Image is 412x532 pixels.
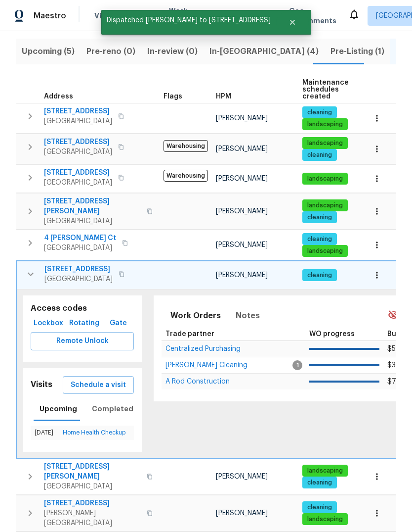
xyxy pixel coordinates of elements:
span: In-[GEOGRAPHIC_DATA] (4) [209,45,319,58]
span: Pre-reno (0) [86,45,135,58]
span: [GEOGRAPHIC_DATA] [44,243,116,253]
a: A Rod Construction [165,379,230,385]
span: Remote Unlock [39,335,126,347]
span: [GEOGRAPHIC_DATA] [44,178,112,188]
span: Upcoming [40,403,77,415]
span: WO progress [309,331,355,338]
span: 1 [292,360,302,370]
span: Maintenance schedules created [302,79,349,100]
span: cleaning [303,503,336,512]
span: Upcoming (5) [22,45,75,58]
span: [GEOGRAPHIC_DATA] [44,274,113,284]
h5: Visits [31,380,52,390]
span: cleaning [303,479,336,487]
span: cleaning [303,108,336,117]
span: Lockbox [35,317,62,330]
span: [STREET_ADDRESS] [44,137,112,147]
span: [PERSON_NAME] [216,145,268,152]
span: landscaping [303,247,347,255]
span: Visits [94,11,115,21]
button: Close [276,12,309,32]
span: Rotating [70,317,98,330]
span: [STREET_ADDRESS] [44,168,112,178]
span: [GEOGRAPHIC_DATA] [44,216,141,226]
span: Address [44,93,73,100]
span: Work Orders [169,6,194,26]
span: [PERSON_NAME] [216,175,268,182]
span: Flags [164,93,182,100]
span: Geo Assignments [289,6,336,26]
span: [STREET_ADDRESS] [44,106,112,116]
span: [PERSON_NAME] Cleaning [165,362,247,369]
span: 4 [PERSON_NAME] Ct [44,233,116,243]
span: A Rod Construction [165,378,230,385]
span: landscaping [303,201,347,210]
span: [STREET_ADDRESS][PERSON_NAME] [44,462,141,482]
button: Rotating [66,314,102,333]
td: [DATE] [31,426,59,440]
button: Remote Unlock [31,332,134,350]
span: landscaping [303,120,347,129]
span: [STREET_ADDRESS] [44,264,113,274]
span: [STREET_ADDRESS] [44,498,141,508]
span: cleaning [303,213,336,222]
span: [GEOGRAPHIC_DATA] [44,482,141,491]
span: [GEOGRAPHIC_DATA] [44,116,112,126]
span: Warehousing [164,140,208,152]
span: Dispatched [PERSON_NAME] to [STREET_ADDRESS] [101,10,276,31]
h5: Access codes [31,303,134,314]
span: Pre-Listing (1) [330,45,384,58]
span: In-review (0) [147,45,198,58]
span: Warehousing [164,170,208,182]
span: [PERSON_NAME][GEOGRAPHIC_DATA] [44,508,141,528]
span: [PERSON_NAME] [216,473,268,480]
a: [PERSON_NAME] Cleaning [165,362,247,368]
span: cleaning [303,271,336,280]
button: Lockbox [31,314,66,333]
span: Maestro [34,11,66,21]
span: landscaping [303,467,347,475]
span: Completed [92,403,133,415]
button: Gate [102,314,134,333]
span: [STREET_ADDRESS][PERSON_NAME] [44,196,141,216]
span: [GEOGRAPHIC_DATA] [44,147,112,157]
span: landscaping [303,515,347,524]
span: cleaning [303,235,336,243]
span: [PERSON_NAME] [216,115,268,122]
span: [PERSON_NAME] [216,510,268,517]
button: Schedule a visit [63,376,134,394]
span: landscaping [303,175,347,183]
span: HPM [216,93,231,100]
a: Home Health Checkup [63,430,125,435]
span: cleaning [303,151,336,159]
span: Schedule a visit [71,379,126,391]
span: landscaping [303,139,347,147]
span: Gate [106,317,130,330]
